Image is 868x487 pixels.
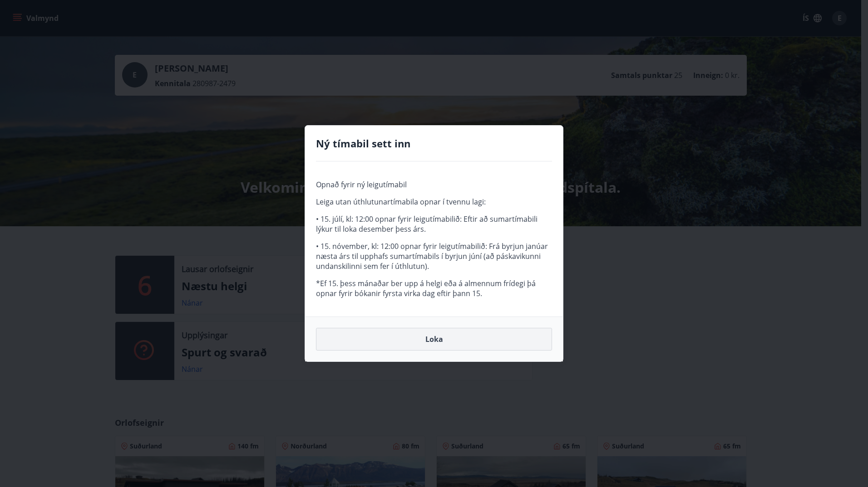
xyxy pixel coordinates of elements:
[316,197,552,207] p: Leiga utan úthlutunartímabila opnar í tvennu lagi:
[316,136,552,150] h4: Ný tímabil sett inn
[316,180,552,190] p: Opnað fyrir ný leigutímabil
[316,278,552,298] p: *Ef 15. þess mánaðar ber upp á helgi eða á almennum frídegi þá opnar fyrir bókanir fyrsta virka d...
[316,328,552,351] button: Loka
[316,214,552,234] p: • 15. júlí, kl: 12:00 opnar fyrir leigutímabilið: Eftir að sumartímabili lýkur til loka desember ...
[316,241,552,271] p: • 15. nóvember, kl: 12:00 opnar fyrir leigutímabilið: Frá byrjun janúar næsta árs til upphafs sum...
